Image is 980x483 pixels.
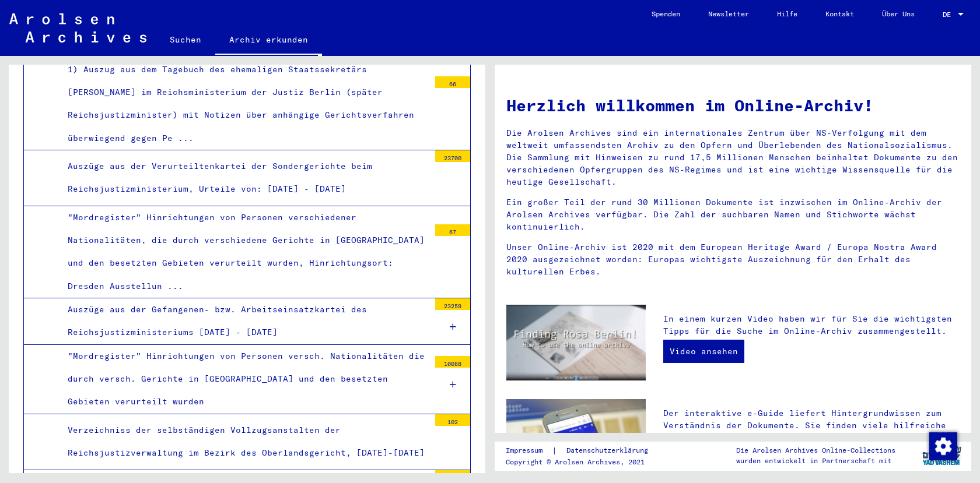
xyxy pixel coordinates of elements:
p: Die Arolsen Archives Online-Collections [736,445,895,456]
p: In einem kurzen Video haben wir für Sie die wichtigsten Tipps für die Suche im Online-Archiv zusa... [663,313,960,337]
h1: Herzlich willkommen im Online-Archiv! [506,93,960,118]
a: Archiv erkunden [215,26,322,56]
p: Ein großer Teil der rund 30 Millionen Dokumente ist inzwischen im Online-Archiv der Arolsen Archi... [506,196,960,233]
span: DE [943,10,956,19]
a: Datenschutzerklärung [557,445,662,457]
a: Suchen [156,26,215,54]
img: yv_logo.png [920,441,964,470]
div: 1) Auszug aus dem Tagebuch des ehemaligen Staatssekretärs [PERSON_NAME] im Reichsministerium der ... [59,58,429,150]
div: 66 [435,76,470,88]
div: 102 [435,414,470,426]
div: 23259 [435,298,470,310]
div: "Mordregister" Hinrichtungen von Personen versch. Nationalitäten die durch versch. Gerichte in [G... [59,345,429,414]
img: Zustimmung ändern [929,432,957,460]
div: 293 [435,470,470,482]
img: video.jpg [506,305,646,380]
p: Unser Online-Archiv ist 2020 mit dem European Heritage Award / Europa Nostra Award 2020 ausgezeic... [506,241,960,278]
div: Zustimmung ändern [929,432,957,460]
div: Auszüge aus der Gefangenen- bzw. Arbeitseinsatzkartei des Reichsjustizministeriums [DATE] - [DATE] [59,298,429,344]
a: Impressum [506,445,552,457]
p: Der interaktive e-Guide liefert Hintergrundwissen zum Verständnis der Dokumente. Sie finden viele... [663,407,960,456]
p: Die Arolsen Archives sind ein internationales Zentrum über NS-Verfolgung mit dem weltweit umfasse... [506,127,960,188]
p: wurden entwickelt in Partnerschaft mit [736,456,895,466]
div: 10088 [435,356,470,368]
div: Verzeichniss der selbständigen Vollzugsanstalten der Reichsjustizverwaltung im Bezirk des Oberlan... [59,419,429,464]
div: "Mordregister" Hinrichtungen von Personen verschiedener Nationalitäten, die durch verschiedene Ge... [59,206,429,298]
div: | [506,445,662,457]
a: Video ansehen [663,340,744,363]
div: 23700 [435,150,470,162]
div: Auszüge aus der Verurteiltenkartei der Sondergerichte beim Reichsjustizministerium, Urteile von: ... [59,155,429,200]
div: 67 [435,224,470,236]
img: Arolsen_neg.svg [9,13,146,43]
p: Copyright © Arolsen Archives, 2021 [506,457,662,467]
